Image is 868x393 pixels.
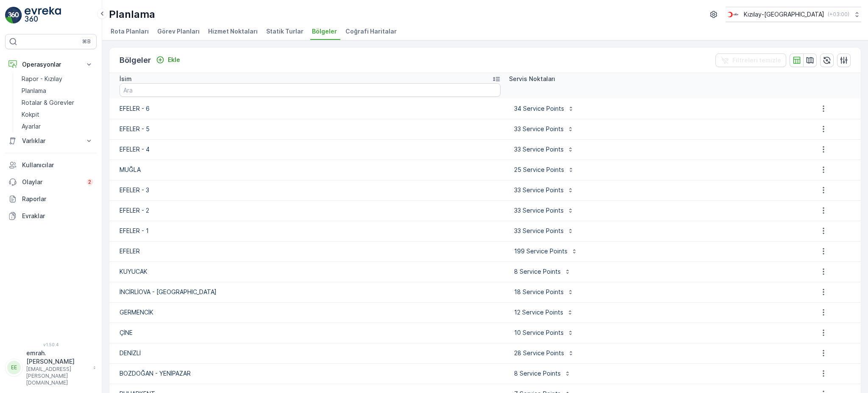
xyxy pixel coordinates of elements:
p: Bölgeler [120,54,151,66]
a: Ayarlar [18,121,97,132]
button: 18 Service Points [509,285,579,299]
button: 28 Service Points [509,346,579,360]
p: 28 Service Points [514,349,564,357]
p: EFELER - 4 [120,145,501,154]
p: KUYUCAK [120,267,501,276]
p: 25 Service Points [514,166,564,174]
button: EEemrah.[PERSON_NAME][EMAIL_ADDRESS][PERSON_NAME][DOMAIN_NAME] [5,349,97,386]
p: Servis Noktaları [509,75,555,83]
p: 18 Service Points [514,288,564,296]
p: DENİZLİ [120,349,501,357]
button: Varlıklar [5,132,97,149]
p: Rapor - Kızılay [22,75,62,83]
a: Kokpit [18,109,97,121]
p: MUĞLA [120,166,501,174]
p: 33 Service Points [514,227,564,235]
button: 8 Service Points [509,265,576,278]
p: 2 [88,179,92,185]
p: EFELER - 3 [120,186,501,194]
p: 12 Service Points [514,308,563,317]
p: ÇİNE [120,328,501,337]
input: Ara [120,83,501,97]
p: 199 Service Points [514,247,568,255]
button: 10 Service Points [509,326,579,340]
button: 33 Service Points [509,204,579,217]
p: EFELER - 5 [120,125,501,133]
p: EFELER - 2 [120,206,501,215]
p: ( +03:00 ) [828,11,849,18]
p: 33 Service Points [514,186,564,194]
p: 33 Service Points [514,125,564,133]
p: Olaylar [22,178,81,186]
button: 199 Service Points [509,244,583,258]
p: Ayarlar [22,122,41,131]
button: 33 Service Points [509,122,579,136]
span: Rota Planları [111,27,149,36]
button: 8 Service Points [509,367,576,380]
a: Raporlar [5,191,97,208]
p: Planlama [109,8,155,21]
p: Operasyonlar [22,60,80,69]
p: Kullanıcılar [22,161,93,169]
p: 8 Service Points [514,369,561,378]
span: v 1.50.4 [5,342,97,347]
button: 33 Service Points [509,143,579,156]
button: 25 Service Points [509,163,579,177]
a: Planlama [18,85,97,97]
a: Kullanıcılar [5,157,97,174]
button: 33 Service Points [509,183,579,197]
span: Bölgeler [312,27,337,36]
p: Kızılay-[GEOGRAPHIC_DATA] [744,10,824,19]
p: Filtreleri temizle [732,56,781,65]
p: GERMENCİK [120,308,501,317]
p: Varlıklar [22,137,80,145]
img: k%C4%B1z%C4%B1lay_D5CCths.png [726,10,740,19]
div: EE [7,361,21,374]
a: Evraklar [5,208,97,225]
p: 33 Service Points [514,145,564,154]
img: logo_light-DOdMpM7g.png [25,7,61,24]
p: EFELER - 6 [120,104,501,113]
p: 33 Service Points [514,206,564,215]
p: Evraklar [22,212,93,220]
p: 34 Service Points [514,104,564,113]
a: Rapor - Kızılay [18,73,97,85]
p: EFELER [120,247,501,255]
span: Coğrafi Haritalar [345,27,397,36]
p: Planlama [22,87,46,95]
button: Kızılay-[GEOGRAPHIC_DATA](+03:00) [726,7,861,22]
p: İsim [120,75,132,83]
a: Olaylar2 [5,174,97,191]
button: Operasyonlar [5,56,97,73]
button: 34 Service Points [509,102,579,115]
img: logo [5,7,22,24]
p: Rotalar & Görevler [22,98,74,107]
button: Filtreleri temizle [715,53,786,67]
p: Raporlar [22,195,93,203]
button: Ekle [153,55,184,65]
button: 33 Service Points [509,224,579,238]
p: Kokpit [22,110,39,119]
p: ⌘B [82,38,91,45]
p: İNCİRLİOVA - [GEOGRAPHIC_DATA] [120,288,501,296]
p: EFELER - 1 [120,227,501,235]
span: Hizmet Noktaları [208,27,258,36]
p: 8 Service Points [514,267,561,276]
a: Rotalar & Görevler [18,97,97,109]
button: 12 Service Points [509,306,579,319]
span: Görev Planları [157,27,200,36]
p: Ekle [168,56,180,64]
p: BOZDOĞAN - YENİPAZAR [120,369,501,378]
p: [EMAIL_ADDRESS][PERSON_NAME][DOMAIN_NAME] [26,366,89,386]
p: 10 Service Points [514,328,564,337]
p: emrah.[PERSON_NAME] [26,349,89,366]
span: Statik Turlar [266,27,303,36]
